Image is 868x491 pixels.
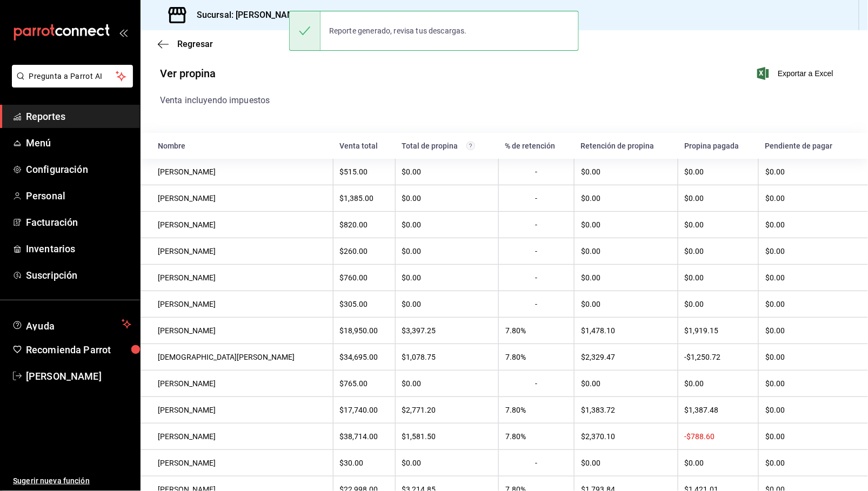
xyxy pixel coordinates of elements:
[26,342,131,357] span: Recomienda Parrot
[402,142,492,150] div: Total de propina
[158,326,326,335] div: [PERSON_NAME]
[340,194,389,203] div: $1,385.00
[581,273,671,282] div: $0.00
[340,220,389,229] div: $820.00
[13,475,131,487] span: Sugerir nueva función
[505,432,567,441] div: 7.80%
[402,326,492,335] div: $3,397.25
[26,241,131,256] span: Inventarios
[505,247,567,255] div: -
[12,65,133,88] button: Pregunta a Parrot AI
[340,353,389,361] div: $34,695.00
[340,300,389,308] div: $305.00
[765,220,851,229] div: $0.00
[26,136,131,150] span: Menú
[158,273,326,282] div: [PERSON_NAME]
[26,109,131,124] span: Reportes
[402,167,492,176] div: $0.00
[402,353,492,361] div: $1,078.75
[581,432,671,441] div: $2,370.10
[26,189,131,203] span: Personal
[466,142,475,150] svg: Total de propinas cobradas con el Punto de Venta y Terminal Pay antes de comisiones
[685,432,752,441] div: -$788.60
[505,220,567,229] div: -
[765,379,851,388] div: $0.00
[505,459,567,467] div: -
[581,247,671,255] div: $0.00
[158,220,326,229] div: [PERSON_NAME]
[581,167,671,176] div: $0.00
[158,432,326,441] div: [PERSON_NAME]
[151,94,851,111] div: Venta incluyendo impuestos
[158,353,326,361] div: [DEMOGRAPHIC_DATA][PERSON_NAME]
[765,326,851,335] div: $0.00
[160,66,216,81] h1: Ver propina
[765,300,851,308] div: $0.00
[581,353,671,361] div: $2,329.47
[158,194,326,203] div: [PERSON_NAME]
[581,406,671,414] div: $1,383.72
[581,379,671,388] div: $0.00
[158,39,213,49] button: Regresar
[505,353,567,361] div: 7.80%
[684,142,752,150] div: Propina pagada
[685,247,752,255] div: $0.00
[505,194,567,203] div: -
[402,247,492,255] div: $0.00
[26,162,131,177] span: Configuración
[581,194,671,203] div: $0.00
[402,432,492,441] div: $1,581.50
[119,28,128,37] button: open_drawer_menu
[765,142,851,150] div: Pendiente de pagar
[765,247,851,255] div: $0.00
[26,215,131,230] span: Facturación
[581,459,671,467] div: $0.00
[765,167,851,176] div: $0.00
[158,300,326,308] div: [PERSON_NAME]
[505,379,567,388] div: -
[759,67,833,80] button: Exportar a Excel
[685,459,752,467] div: $0.00
[188,9,396,22] h3: Sucursal: [PERSON_NAME] ([GEOGRAPHIC_DATA])
[26,268,131,283] span: Suscripción
[29,71,116,82] span: Pregunta a Parrot AI
[505,273,567,282] div: -
[158,379,326,388] div: [PERSON_NAME]
[26,318,117,331] span: Ayuda
[685,353,752,361] div: -$1,250.72
[158,406,326,414] div: [PERSON_NAME]
[177,39,213,49] span: Regresar
[340,459,389,467] div: $30.00
[685,220,752,229] div: $0.00
[765,459,851,467] div: $0.00
[402,379,492,388] div: $0.00
[685,379,752,388] div: $0.00
[158,142,326,150] div: Nombre
[340,167,389,176] div: $515.00
[685,406,752,414] div: $1,387.48
[340,247,389,255] div: $260.00
[685,326,752,335] div: $1,919.15
[765,432,851,441] div: $0.00
[26,369,131,384] span: [PERSON_NAME]
[505,300,567,308] div: -
[765,406,851,414] div: $0.00
[685,167,752,176] div: $0.00
[158,459,326,467] div: [PERSON_NAME]
[402,406,492,414] div: $2,771.20
[340,432,389,441] div: $38,714.00
[505,167,567,176] div: -
[402,194,492,203] div: $0.00
[581,142,672,150] div: Retención de propina
[402,220,492,229] div: $0.00
[158,167,326,176] div: [PERSON_NAME]
[581,220,671,229] div: $0.00
[158,247,326,255] div: [PERSON_NAME]
[581,300,671,308] div: $0.00
[505,142,568,150] div: % de retención
[765,353,851,361] div: $0.00
[8,78,133,90] a: Pregunta a Parrot AI
[340,379,389,388] div: $765.00
[340,273,389,282] div: $760.00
